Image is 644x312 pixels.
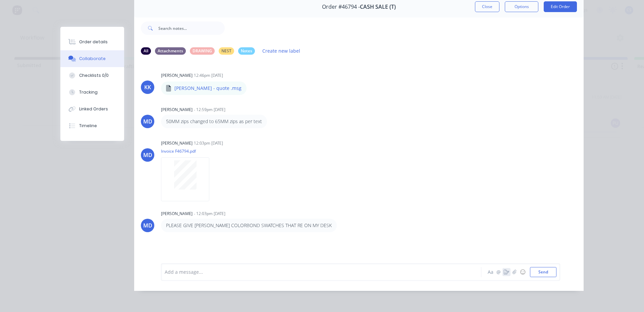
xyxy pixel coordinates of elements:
[161,140,193,146] div: [PERSON_NAME]
[161,107,193,113] div: [PERSON_NAME]
[161,211,193,217] div: [PERSON_NAME]
[60,50,124,67] button: Collaborate
[144,83,151,91] div: KK
[194,72,223,79] div: 12:46pm [DATE]
[238,47,255,55] div: Notes
[505,1,538,12] button: Options
[190,47,215,55] div: DRAWING
[360,4,396,10] span: CASH SALE (T)
[143,151,152,159] div: MD
[155,47,186,55] div: Attachments
[486,268,494,276] button: Aa
[60,101,124,117] button: Linked Orders
[475,1,499,12] button: Close
[60,117,124,134] button: Timeline
[494,268,502,276] button: @
[79,106,108,112] div: Linked Orders
[530,267,556,277] button: Send
[194,107,225,113] div: - 12:59pm [DATE]
[166,222,332,229] p: PLEASE GIVE [PERSON_NAME] COLORBOND SWATCHES THAT RE ON MY DESK
[143,221,152,229] div: MD
[60,84,124,101] button: Tracking
[194,140,223,146] div: 12:03pm [DATE]
[79,123,97,129] div: Timeline
[60,34,124,50] button: Order details
[79,56,106,62] div: Collaborate
[158,21,225,35] input: Search notes...
[79,72,109,79] div: Checklists 0/0
[141,47,151,55] div: All
[259,46,304,55] button: Create new label
[161,72,193,79] div: [PERSON_NAME]
[79,89,98,95] div: Tracking
[322,4,360,10] span: Order #46794 -
[519,268,527,276] button: ☺
[219,47,234,55] div: NEST
[194,211,225,217] div: - 12:03pm [DATE]
[174,85,241,92] p: [PERSON_NAME] - quote .msg
[161,148,216,154] p: Invoice F46794.pdf
[60,67,124,84] button: Checklists 0/0
[79,39,108,45] div: Order details
[143,117,152,125] div: MD
[166,118,262,125] p: 50MM zips changed to 65MM zips as per text
[544,1,577,12] button: Edit Order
